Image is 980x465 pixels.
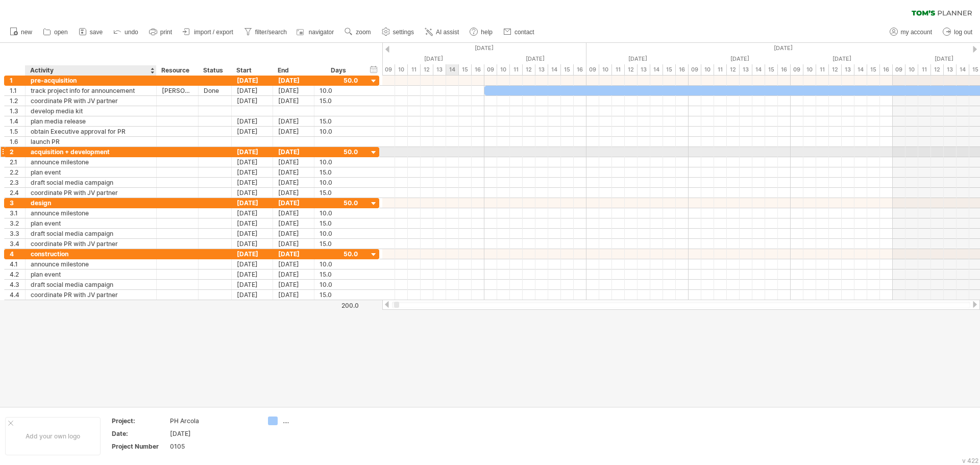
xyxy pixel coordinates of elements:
[273,76,314,85] div: [DATE]
[295,26,337,39] a: navigator
[940,26,975,39] a: log out
[901,29,932,36] span: my account
[625,64,638,75] div: 12
[10,76,25,85] div: 1
[31,259,151,269] div: announce milestone
[342,26,374,39] a: zoom
[194,29,233,36] span: import / export
[803,64,816,75] div: 10
[232,116,273,126] div: [DATE]
[436,29,459,36] span: AI assist
[320,167,358,177] div: 15.0
[31,167,151,177] div: plan event
[232,270,273,279] div: [DATE]
[10,249,25,259] div: 4
[273,198,314,208] div: [DATE]
[112,417,168,425] div: Project:
[31,106,151,116] div: develop media kit
[232,218,273,228] div: [DATE]
[422,26,462,39] a: AI assist
[320,127,358,136] div: 10.0
[10,259,25,269] div: 4.1
[467,26,496,39] a: help
[31,208,151,218] div: announce milestone
[535,64,548,75] div: 13
[957,64,969,75] div: 14
[574,64,586,75] div: 16
[10,167,25,177] div: 2.2
[10,208,25,218] div: 3.1
[481,29,493,36] span: help
[31,198,151,208] div: design
[273,178,314,187] div: [DATE]
[160,29,172,36] span: print
[650,64,663,75] div: 14
[599,64,612,75] div: 10
[31,280,151,289] div: draft social media campaign
[586,64,599,75] div: 09
[31,188,151,198] div: coordinate PR with JV partner
[273,218,314,228] div: [DATE]
[514,29,534,36] span: contact
[10,280,25,289] div: 4.3
[918,64,931,75] div: 11
[125,29,138,36] span: undo
[232,229,273,238] div: [DATE]
[30,65,151,76] div: Activity
[10,116,25,126] div: 1.4
[5,417,101,455] div: Add your own logo
[283,417,338,425] div: ....
[10,229,25,238] div: 3.3
[31,76,151,85] div: pre-acquisition
[320,208,358,218] div: 10.0
[320,280,358,289] div: 10.0
[320,290,358,300] div: 15.0
[315,302,359,309] div: 200.0
[382,54,484,64] div: Monday, 29 September 2025
[273,96,314,106] div: [DATE]
[752,64,765,75] div: 14
[10,147,25,157] div: 2
[433,64,446,75] div: 13
[309,29,334,36] span: navigator
[31,218,151,228] div: plan event
[241,26,290,39] a: filter/search
[31,127,151,136] div: obtain Executive approval for PR
[446,64,459,75] div: 14
[10,198,25,208] div: 3
[663,64,676,75] div: 15
[10,86,25,95] div: 1.1
[232,249,273,259] div: [DATE]
[21,29,32,36] span: new
[278,65,308,76] div: End
[90,29,103,36] span: save
[320,218,358,228] div: 15.0
[31,137,151,146] div: launch PR
[232,96,273,106] div: [DATE]
[273,86,314,95] div: [DATE]
[236,65,267,76] div: Start
[320,178,358,187] div: 10.0
[714,64,727,75] div: 11
[320,116,358,126] div: 15.0
[320,96,358,106] div: 15.0
[232,208,273,218] div: [DATE]
[472,64,484,75] div: 16
[31,290,151,300] div: coordinate PR with JV partner
[612,64,625,75] div: 11
[382,64,395,75] div: 09
[484,64,497,75] div: 09
[829,64,842,75] div: 12
[395,64,408,75] div: 10
[320,188,358,198] div: 15.0
[31,229,151,238] div: draft social media campaign
[31,249,151,259] div: construction
[740,64,752,75] div: 13
[40,26,71,39] a: open
[31,178,151,187] div: draft social media campaign
[727,64,740,75] div: 12
[816,64,829,75] div: 11
[273,167,314,177] div: [DATE]
[232,280,273,289] div: [DATE]
[232,167,273,177] div: [DATE]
